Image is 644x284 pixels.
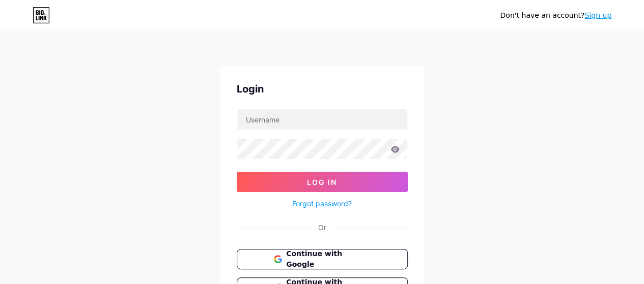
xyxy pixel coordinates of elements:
[237,172,408,192] button: Log In
[307,178,337,186] span: Log In
[286,248,370,270] span: Continue with Google
[237,81,408,97] div: Login
[237,109,407,130] input: Username
[318,222,326,233] div: Or
[292,198,352,209] a: Forgot password?
[584,11,611,19] a: Sign up
[500,10,611,21] div: Don't have an account?
[237,249,408,269] button: Continue with Google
